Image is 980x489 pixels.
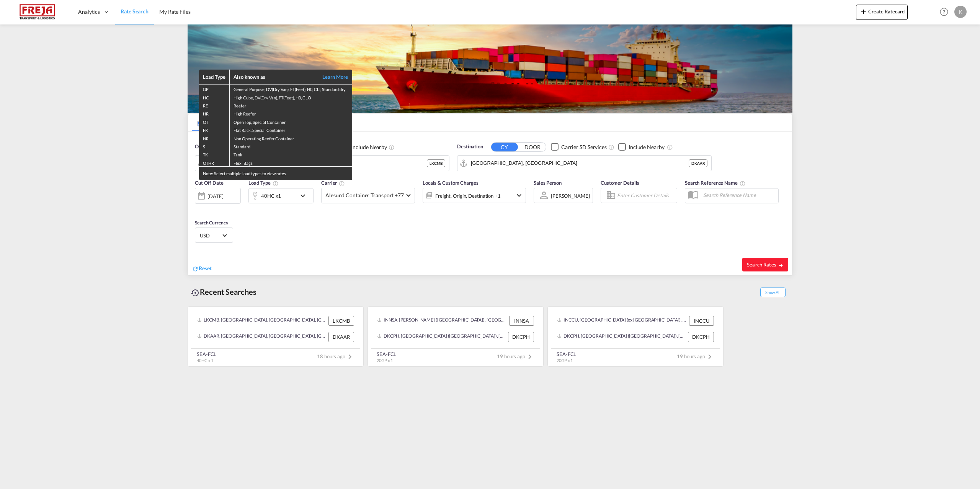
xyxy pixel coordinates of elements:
td: HR [199,109,230,117]
td: Flexi Bags [230,158,352,167]
td: Standard [230,142,352,150]
div: Also known as [234,73,314,80]
td: GP [199,84,230,93]
td: S [199,142,230,150]
td: HC [199,93,230,101]
td: Tank [230,150,352,158]
td: Non Operating Reefer Container [230,134,352,142]
td: Flat Rack, Special Container [230,125,352,133]
td: Reefer [230,101,352,109]
td: FR [199,125,230,133]
td: High Reefer [230,109,352,117]
td: Open Top, Special Container [230,117,352,125]
td: RE [199,101,230,109]
td: General Purpose, DV(Dry Van), FT(Feet), H0, CLI, Standard dry [230,84,352,93]
a: Learn More [314,73,348,80]
td: OTHR [199,158,230,167]
td: NR [199,134,230,142]
td: TK [199,150,230,158]
td: High Cube, DV(Dry Van), FT(Feet), H0, CLO [230,93,352,101]
td: OT [199,117,230,125]
div: Note: Select multiple load types to view rates [199,167,352,180]
th: Load Type [199,70,230,84]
